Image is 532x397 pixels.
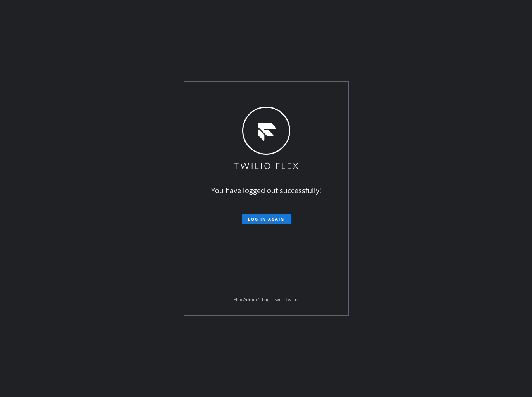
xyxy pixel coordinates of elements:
[234,296,259,303] span: Flex Admin?
[262,296,299,303] a: Log in with Twilio.
[242,214,291,224] button: Log in again
[248,216,284,222] span: Log in again
[211,186,321,195] span: You have logged out successfully!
